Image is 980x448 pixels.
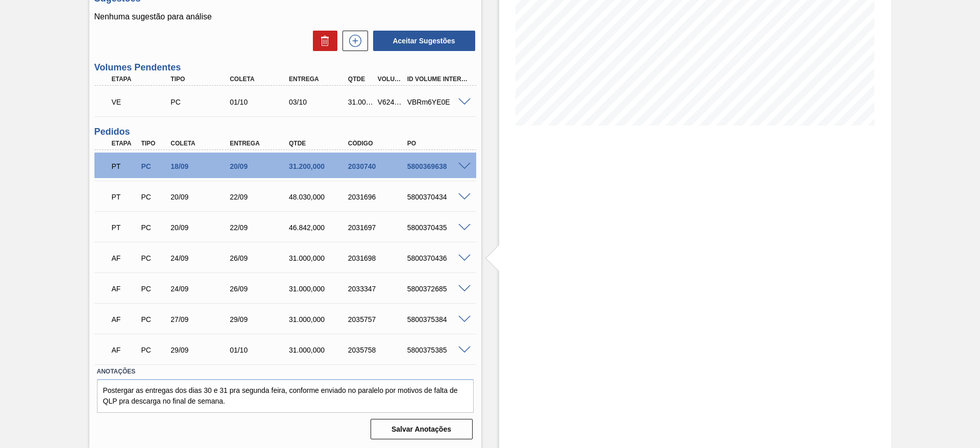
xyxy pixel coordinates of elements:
[405,76,471,83] div: Id Volume Interno
[227,76,293,83] div: Coleta
[227,140,293,147] div: Entrega
[138,193,169,201] div: Pedido de Compra
[227,254,293,262] div: 26/09/2025
[286,315,353,323] div: 31.000,000
[405,140,471,147] div: PO
[405,315,471,323] div: 5800375384
[168,223,234,232] div: 20/09/2025
[346,193,412,201] div: 2031696
[405,98,471,106] div: VBRm6YE0E
[405,254,471,262] div: 5800370436
[112,285,137,293] p: AF
[375,76,406,83] div: Volume Portal
[286,285,353,293] div: 31.000,000
[109,186,140,208] div: Pedido em Trânsito
[227,315,293,323] div: 29/09/2025
[168,315,234,323] div: 27/09/2025
[112,98,173,106] p: VE
[109,247,140,269] div: Aguardando Faturamento
[286,140,353,147] div: Qtde
[346,76,376,83] div: Qtde
[346,285,412,293] div: 2033347
[405,223,471,232] div: 5800370435
[138,315,169,323] div: Pedido de Compra
[112,346,137,354] p: AF
[373,31,475,51] button: Aceitar Sugestões
[112,193,137,201] p: PT
[109,140,140,147] div: Etapa
[346,140,412,147] div: Código
[168,162,234,170] div: 18/09/2025
[405,193,471,201] div: 5800370434
[227,193,293,201] div: 22/09/2025
[286,346,353,354] div: 31.000,000
[346,98,376,106] div: 31.000,000
[168,285,234,293] div: 24/09/2025
[227,98,293,106] div: 01/10/2025
[227,285,293,293] div: 26/09/2025
[405,285,471,293] div: 5800372685
[227,162,293,170] div: 20/09/2025
[227,346,293,354] div: 01/10/2025
[286,223,353,232] div: 46.842,000
[346,254,412,262] div: 2031698
[138,285,169,293] div: Pedido de Compra
[368,30,476,52] div: Aceitar Sugestões
[109,308,140,331] div: Aguardando Faturamento
[346,162,412,170] div: 2030740
[112,162,137,170] p: PT
[168,140,234,147] div: Coleta
[375,98,406,106] div: V624072
[109,155,140,178] div: Pedido em Trânsito
[346,315,412,323] div: 2035757
[308,31,337,51] div: Excluir Sugestões
[138,140,169,147] div: Tipo
[109,339,140,361] div: Aguardando Faturamento
[286,254,353,262] div: 31.000,000
[97,379,474,413] textarea: Postergar as entregas dos dias 30 e 31 pra segunda feira, conforme enviado no paralelo por motivo...
[138,254,169,262] div: Pedido de Compra
[168,76,234,83] div: Tipo
[405,162,471,170] div: 5800369638
[109,216,140,239] div: Pedido em Trânsito
[94,127,476,137] h3: Pedidos
[109,76,176,83] div: Etapa
[286,162,353,170] div: 31.200,000
[109,278,140,300] div: Aguardando Faturamento
[94,12,476,21] p: Nenhuma sugestão para análise
[346,346,412,354] div: 2035758
[97,364,474,379] label: Anotações
[405,346,471,354] div: 5800375385
[227,223,293,232] div: 22/09/2025
[109,91,176,113] div: Volume Enviado para Transporte
[168,254,234,262] div: 24/09/2025
[286,193,353,201] div: 48.030,000
[94,62,476,73] h3: Volumes Pendentes
[371,419,473,439] button: Salvar Anotações
[337,31,368,51] div: Nova sugestão
[138,223,169,232] div: Pedido de Compra
[112,254,137,262] p: AF
[286,98,353,106] div: 03/10/2025
[112,223,137,232] p: PT
[286,76,353,83] div: Entrega
[168,346,234,354] div: 29/09/2025
[168,98,234,106] div: Pedido de Compra
[138,346,169,354] div: Pedido de Compra
[138,162,169,170] div: Pedido de Compra
[168,193,234,201] div: 20/09/2025
[112,315,137,323] p: AF
[346,223,412,232] div: 2031697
